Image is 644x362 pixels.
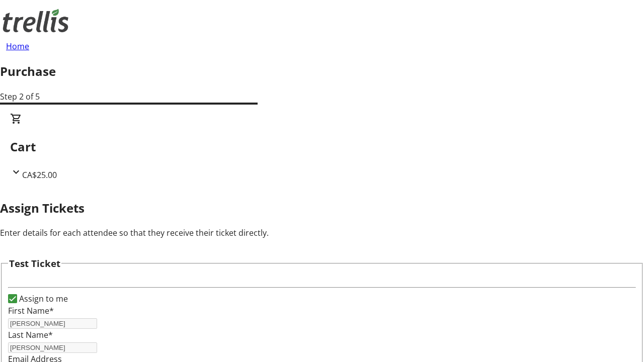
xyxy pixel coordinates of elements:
[10,113,634,181] div: CartCA$25.00
[8,329,53,340] label: Last Name*
[8,305,54,316] label: First Name*
[10,138,634,156] h2: Cart
[22,169,57,180] span: CA$25.00
[17,293,68,305] label: Assign to me
[9,256,60,270] h3: Test Ticket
